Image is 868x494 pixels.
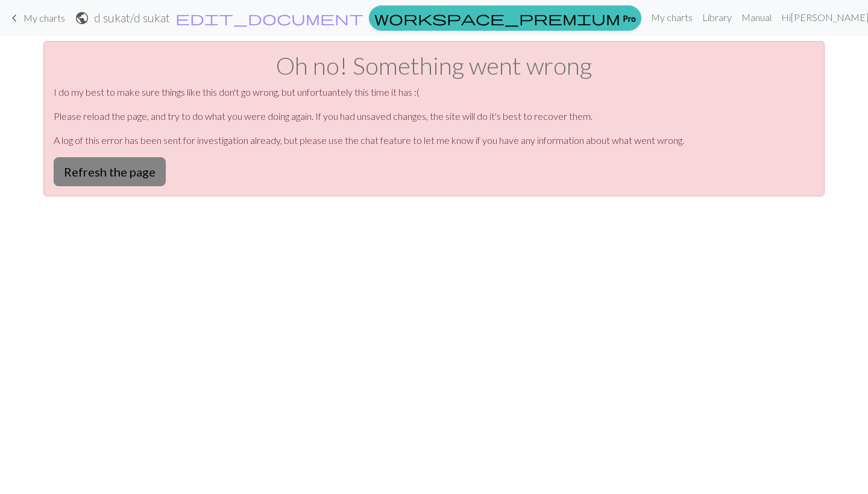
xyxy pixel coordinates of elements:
[75,10,89,27] span: public
[646,5,697,30] a: My charts
[54,85,814,99] p: I do my best to make sure things like this don't go wrong, but unfortuantely this time it has :(
[54,51,814,80] h1: Oh no! Something went wrong
[24,12,65,23] span: My charts
[7,10,22,27] span: keyboard_arrow_left
[54,109,814,123] p: Please reload the page, and try to do what you were doing again. If you had unsaved changes, the ...
[737,5,776,30] a: Manual
[54,157,166,186] button: Refresh the page
[369,5,641,31] a: Pro
[175,10,363,27] span: edit_document
[374,10,620,27] span: workspace_premium
[94,11,170,25] h2: d sukat / d sukat
[7,8,65,28] a: My charts
[697,5,737,30] a: Library
[54,133,814,148] p: A log of this error has been sent for investigation already, but please use the chat feature to l...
